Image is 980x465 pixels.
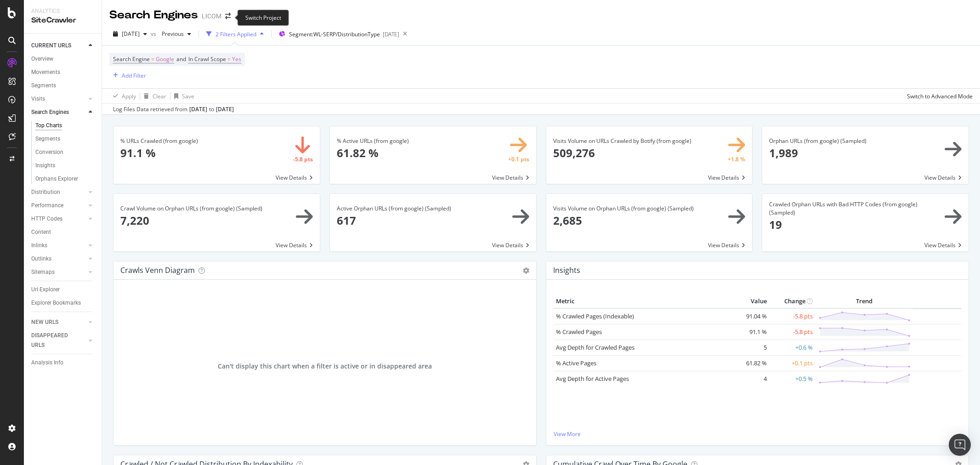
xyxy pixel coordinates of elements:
div: Analysis Info [31,358,63,368]
a: Orphans Explorer [35,174,95,184]
div: HTTP Codes [31,214,62,224]
td: 91.1 % [732,324,769,340]
a: Avg Depth for Active Pages [556,374,629,383]
div: Orphans Explorer [35,174,78,184]
td: 4 [732,371,769,386]
td: 5 [732,340,769,355]
div: Content [31,227,51,237]
th: Trend [815,295,913,308]
a: % Active Pages [556,359,596,367]
td: -5.8 pts [769,308,815,324]
a: DISAPPEARED URLS [31,331,86,350]
th: Change [769,295,815,308]
a: Avg Depth for Crawled Pages [556,343,634,352]
h4: Crawls Venn Diagram [120,264,195,277]
span: Previous [158,30,184,38]
a: % Crawled Pages [556,328,602,336]
div: Performance [31,201,63,210]
div: Switch Project [238,10,289,26]
div: Switch to Advanced Mode [907,92,973,100]
div: Top Charts [35,121,62,130]
div: Visits [31,94,45,104]
h4: Insights [553,264,580,277]
button: Add Filter [109,70,146,81]
a: HTTP Codes [31,214,86,224]
td: +0.1 pts [769,355,815,371]
a: % Crawled Pages (Indexable) [556,312,634,320]
button: Apply [109,89,136,103]
i: Options [523,267,529,274]
div: DISAPPEARED URLS [31,331,78,350]
div: Outlinks [31,254,51,264]
span: and [176,55,186,63]
span: = [227,55,231,63]
div: Inlinks [31,241,47,250]
div: Url Explorer [31,285,60,295]
a: Performance [31,201,86,210]
a: Conversion [35,147,95,157]
div: SiteCrawler [31,15,94,26]
div: Movements [31,68,60,77]
a: View More [554,430,962,438]
div: [DATE] [383,30,399,38]
div: Sitemaps [31,267,55,277]
span: Yes [232,53,241,66]
a: Content [31,227,95,237]
span: vs [151,30,158,38]
a: Analysis Info [31,358,95,368]
div: Insights [35,161,55,170]
span: Google [156,53,174,66]
div: Segments [35,134,60,144]
a: Sitemaps [31,267,86,277]
span: In Crawl Scope [188,55,226,63]
div: 2 Filters Applied [215,30,256,38]
button: Clear [140,89,166,103]
td: +0.5 % [769,371,815,386]
div: Open Intercom Messenger [949,434,971,456]
th: Value [732,295,769,308]
button: 2 Filters Applied [203,27,267,41]
div: NEW URLS [31,318,58,327]
div: Search Engines [109,7,198,23]
a: Inlinks [31,241,86,250]
a: Segments [35,134,95,144]
a: Overview [31,54,95,64]
td: -5.8 pts [769,324,815,340]
div: Add Filter [122,72,146,79]
div: Log Files Data retrieved from to [113,105,234,113]
a: Explorer Bookmarks [31,298,95,308]
button: Segment:WL-SERP/DistributionType[DATE] [275,27,399,41]
a: Movements [31,68,95,77]
button: [DATE] [109,27,151,41]
div: [DATE] [189,105,207,113]
td: 61.82 % [732,355,769,371]
a: Segments [31,81,95,91]
td: 91.04 % [732,308,769,324]
span: Search Engine [113,55,150,63]
a: CURRENT URLS [31,41,86,51]
a: Insights [35,161,95,170]
a: Distribution [31,187,86,197]
a: NEW URLS [31,318,86,327]
button: Previous [158,27,195,41]
td: +0.6 % [769,340,815,355]
span: Can't display this chart when a filter is active or in disappeared area [218,362,432,371]
div: [DATE] [216,105,234,113]
a: Top Charts [35,121,95,130]
div: Segments [31,81,56,91]
span: Segment: WL-SERP/DistributionType [289,30,380,38]
span: 2025 Sep. 5th [122,30,140,38]
a: Url Explorer [31,285,95,295]
div: Search Engines [31,108,69,117]
a: Outlinks [31,254,86,264]
a: Visits [31,94,86,104]
a: Search Engines [31,108,86,117]
button: Save [170,89,194,103]
div: LICOM [202,11,221,21]
div: CURRENT URLS [31,41,71,51]
div: arrow-right-arrow-left [225,13,231,19]
div: Explorer Bookmarks [31,298,81,308]
div: Conversion [35,147,63,157]
div: Clear [153,92,166,100]
button: Switch to Advanced Mode [903,89,973,103]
